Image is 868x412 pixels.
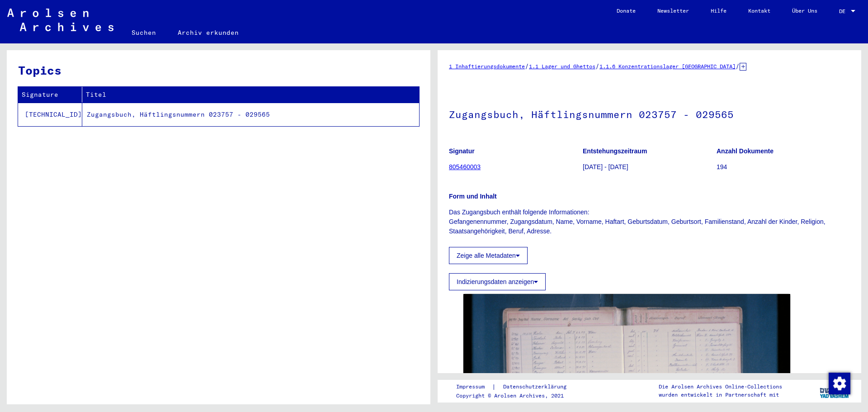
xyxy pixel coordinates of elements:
p: wurden entwickelt in Partnerschaft mit [659,391,782,399]
a: 1 Inhaftierungsdokumente [449,63,525,70]
td: [TECHNICAL_ID] [18,103,82,126]
span: DE [839,8,849,14]
td: Zugangsbuch, Häftlingsnummern 023757 - 029565 [82,103,419,126]
button: Indizierungsdaten anzeigen [449,273,546,290]
b: Anzahl Dokumente [717,147,774,155]
th: Titel [82,87,419,103]
span: / [595,62,599,70]
th: Signature [18,87,82,103]
div: | [456,382,577,392]
a: 1.1 Lager und Ghettos [529,63,595,70]
a: 1.1.6 Konzentrationslager [GEOGRAPHIC_DATA] [599,63,736,70]
img: Zustimmung ändern [829,373,850,394]
a: 805460003 [449,163,481,170]
div: Zustimmung ändern [828,372,850,394]
p: Das Zugangsbuch enthält folgende Informationen: Gefangenennummer, Zugangsdatum, Name, Vorname, Ha... [449,208,850,236]
a: Archiv erkunden [167,22,250,43]
p: Copyright © Arolsen Archives, 2021 [456,392,577,400]
span: / [736,62,740,70]
p: Die Arolsen Archives Online-Collections [659,383,782,391]
button: Zeige alle Metadaten [449,247,528,264]
p: 194 [717,162,850,172]
a: Suchen [121,22,167,43]
b: Signatur [449,147,475,155]
span: / [525,62,529,70]
h3: Topics [18,62,419,79]
p: [DATE] - [DATE] [583,162,716,172]
a: Impressum [456,382,492,392]
img: Arolsen_neg.svg [7,9,113,31]
b: Form und Inhalt [449,193,497,200]
a: Datenschutzerklärung [496,382,577,392]
b: Entstehungszeitraum [583,147,647,155]
h1: Zugangsbuch, Häftlingsnummern 023757 - 029565 [449,94,850,133]
img: yv_logo.png [818,379,852,402]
